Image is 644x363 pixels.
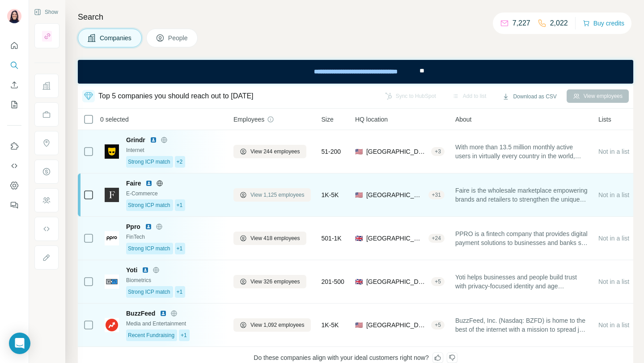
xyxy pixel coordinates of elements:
div: Internet [126,146,223,154]
div: + 3 [431,148,445,156]
span: +1 [181,331,187,339]
span: Recent Fundraising [128,331,174,339]
img: Logo of Ppro [105,231,119,245]
span: People [168,34,189,42]
span: Strong ICP match [128,201,170,209]
button: View 326 employees [233,275,306,288]
img: Logo of BuzzFeed [105,318,119,332]
span: Strong ICP match [128,288,170,296]
span: 0 selected [100,115,129,124]
div: Top 5 companies you should reach out to [DATE] [98,91,254,101]
span: [GEOGRAPHIC_DATA], [US_STATE] [366,190,425,199]
span: Not in a list [598,235,629,242]
h4: Search [78,11,633,23]
div: Open Intercom Messenger [9,333,30,354]
button: View 1,092 employees [233,318,311,332]
span: 🇺🇸 [355,321,363,329]
span: +1 [177,245,183,253]
span: [GEOGRAPHIC_DATA], [US_STATE] [366,321,428,329]
span: Not in a list [598,191,629,198]
div: + 5 [431,278,445,286]
button: Buy credits [583,17,624,30]
button: Dashboard [7,177,21,194]
button: Download as CSV [496,90,563,103]
span: 1K-5K [322,190,339,199]
span: 201-500 [322,277,344,286]
button: View 1,125 employees [233,188,311,202]
span: View 244 employees [250,148,300,156]
span: Faire is the wholesale marketplace empowering brands and retailers to strengthen the unique chara... [455,186,588,204]
span: BuzzFeed, Inc. (Nasdaq: BZFD) is home to the best of the internet with a mission to spread joy an... [455,316,588,334]
button: Show [28,5,64,19]
span: [GEOGRAPHIC_DATA], [GEOGRAPHIC_DATA], [GEOGRAPHIC_DATA] [366,234,425,243]
span: View 418 employees [250,234,300,242]
img: LinkedIn logo [145,180,153,187]
span: Strong ICP match [128,158,170,166]
img: Logo of Yoti [105,274,119,289]
span: Faire [126,179,141,188]
button: Quick start [7,38,21,54]
img: LinkedIn logo [150,136,157,144]
span: 🇺🇸 [355,190,363,199]
img: LinkedIn logo [160,310,167,317]
p: 2,022 [550,18,568,29]
span: [GEOGRAPHIC_DATA] [366,147,428,156]
span: HQ location [355,115,388,124]
span: Strong ICP match [128,245,170,253]
span: View 326 employees [250,278,300,286]
img: LinkedIn logo [142,266,149,274]
img: Logo of Faire [105,188,119,202]
button: Feedback [7,197,21,213]
div: + 5 [431,321,445,329]
p: 7,227 [513,18,530,29]
div: E-Commerce [126,190,223,198]
span: Not in a list [598,148,629,155]
button: My lists [7,97,21,113]
span: Employees [233,115,264,124]
span: +1 [177,288,183,296]
span: About [455,115,472,124]
button: View 244 employees [233,145,306,158]
img: LinkedIn logo [145,223,152,230]
div: FinTech [126,233,223,241]
span: View 1,125 employees [250,191,305,199]
span: 501-1K [322,234,342,243]
div: Media and Entertainment [126,320,223,328]
span: PPRO is a fintech company that provides digital payment solutions to businesses and banks so that... [455,229,588,247]
span: Lists [598,115,611,124]
span: 🇺🇸 [355,147,363,156]
span: [GEOGRAPHIC_DATA], [GEOGRAPHIC_DATA] [366,277,428,286]
button: Search [7,57,21,73]
span: View 1,092 employees [250,321,305,329]
button: View 418 employees [233,232,306,245]
span: Ppro [126,222,140,231]
span: +2 [177,158,183,166]
div: + 31 [428,191,445,199]
span: Not in a list [598,321,629,329]
span: Grindr [126,135,145,144]
button: Use Surfe on LinkedIn [7,138,21,154]
button: Use Surfe API [7,158,21,174]
span: With more than 13.5 million monthly active users in virtually every country in the world, Grindr ... [455,143,588,160]
span: 51-200 [322,147,341,156]
img: Avatar [7,9,21,23]
span: Size [322,115,334,124]
span: Yoti helps businesses and people build trust with privacy-focused identity and age verification s... [455,273,588,291]
img: Logo of Grindr [105,144,119,159]
span: Companies [100,34,132,42]
span: 🇬🇧 [355,234,363,243]
div: + 24 [428,234,445,242]
span: 1K-5K [322,321,339,329]
div: Biometrics [126,276,223,284]
span: Not in a list [598,278,629,285]
button: Enrich CSV [7,77,21,93]
iframe: Banner [78,60,633,84]
span: BuzzFeed [126,309,155,318]
span: +1 [177,201,183,209]
span: Yoti [126,266,137,274]
span: 🇬🇧 [355,277,363,286]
